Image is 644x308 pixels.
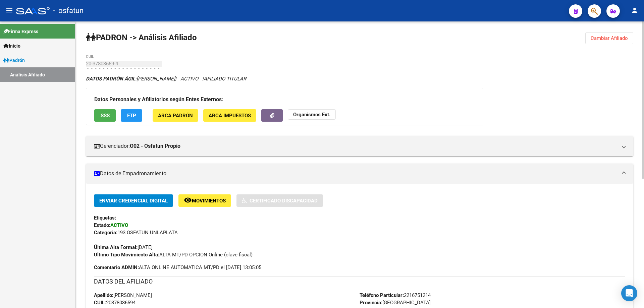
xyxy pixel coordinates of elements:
button: Organismos Ext. [288,109,336,120]
button: Enviar Credencial Digital [94,194,173,207]
span: Inicio [3,42,20,50]
mat-panel-title: Datos de Empadronamiento [94,170,617,177]
button: Movimientos [178,194,231,207]
span: Movimientos [192,198,226,204]
strong: ACTIVO [110,222,128,228]
span: ARCA Padrón [158,113,193,119]
mat-expansion-panel-header: Gerenciador:O02 - Osfatun Propio [86,136,633,156]
mat-icon: menu [5,6,13,14]
span: Padrón [3,57,25,64]
span: - osfatun [53,3,84,18]
button: ARCA Impuestos [203,109,256,122]
div: Open Intercom Messenger [621,285,637,301]
span: [PERSON_NAME] [94,292,152,298]
strong: Etiquetas: [94,215,116,221]
mat-icon: remove_red_eye [184,196,192,204]
span: [GEOGRAPHIC_DATA] [360,300,431,306]
span: SSS [101,113,110,119]
span: 20378036594 [94,300,136,306]
strong: Última Alta Formal: [94,244,138,250]
i: | ACTIVO | [86,76,246,82]
mat-panel-title: Gerenciador: [94,142,617,150]
mat-icon: person [631,6,639,14]
button: FTP [121,109,142,122]
button: Certificado Discapacidad [236,194,323,207]
strong: DATOS PADRÓN ÁGIL: [86,76,137,82]
strong: O02 - Osfatun Propio [130,142,180,150]
span: ALTA ONLINE AUTOMATICA MT/PD el [DATE] 13:05:05 [94,264,261,271]
strong: PADRON -> Análisis Afiliado [86,33,197,42]
strong: Estado: [94,222,110,228]
span: Enviar Credencial Digital [99,198,168,204]
strong: CUIL: [94,300,106,306]
strong: Categoria: [94,230,117,236]
span: Certificado Discapacidad [250,198,318,204]
button: ARCA Padrón [153,109,198,122]
span: Firma Express [3,28,38,35]
span: 2216751214 [360,292,431,298]
button: Cambiar Afiliado [585,32,633,44]
strong: Teléfono Particular: [360,292,404,298]
span: ARCA Impuestos [209,113,251,119]
span: ALTA MT/PD OPCION Online (clave fiscal) [94,252,253,258]
span: AFILIADO TITULAR [204,76,246,82]
strong: Provincia: [360,300,382,306]
div: 193 OSFATUN UNLAPLATA [94,229,625,236]
mat-expansion-panel-header: Datos de Empadronamiento [86,164,633,184]
span: [DATE] [94,244,153,250]
span: [PERSON_NAME] [86,76,175,82]
button: SSS [94,109,116,122]
span: FTP [127,113,136,119]
span: Cambiar Afiliado [591,35,628,41]
strong: Apellido: [94,292,113,298]
h3: Datos Personales y Afiliatorios según Entes Externos: [94,95,475,104]
h3: DATOS DEL AFILIADO [94,277,625,286]
strong: Organismos Ext. [293,112,330,118]
strong: Comentario ADMIN: [94,264,139,270]
strong: Ultimo Tipo Movimiento Alta: [94,252,159,258]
